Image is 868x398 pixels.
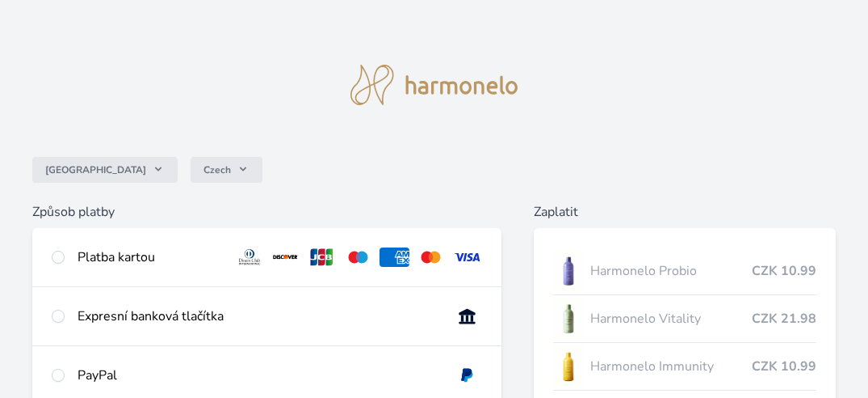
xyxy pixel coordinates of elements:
[343,248,373,267] img: maestro.svg
[78,248,222,267] div: Platba kartou
[270,248,300,267] img: discover.svg
[590,309,752,328] span: Harmonelo Vitality
[379,248,409,267] img: amex.svg
[553,298,584,339] img: CLEAN_VITALITY_se_stinem_x-lo.jpg
[590,357,752,376] span: Harmonelo Immunity
[553,346,584,387] img: IMMUNITY_se_stinem_x-lo.jpg
[752,261,816,281] span: CZK 10.99
[32,157,178,183] button: [GEOGRAPHIC_DATA]
[235,248,265,267] img: diners.svg
[590,261,752,281] span: Harmonelo Probio
[45,163,146,176] span: [GEOGRAPHIC_DATA]
[553,251,584,291] img: CLEAN_PROBIO_se_stinem_x-lo.jpg
[307,248,337,267] img: jcb.svg
[752,309,816,328] span: CZK 21.98
[416,248,446,267] img: mc.svg
[78,307,439,326] div: Expresní banková tlačítka
[32,202,501,222] h6: Způsob platby
[534,202,836,222] h6: Zaplatit
[191,157,262,183] button: Czech
[78,366,439,385] div: PayPal
[452,307,482,326] img: onlineBanking_CZ.svg
[203,163,231,176] span: Czech
[752,357,816,376] span: CZK 10.99
[350,65,518,105] img: logo.svg
[452,366,482,385] img: paypal.svg
[452,248,482,267] img: visa.svg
